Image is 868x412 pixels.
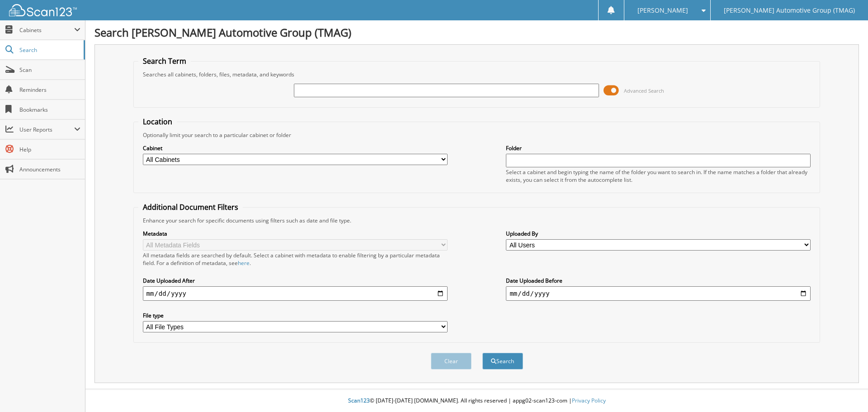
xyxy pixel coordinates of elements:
label: Cabinet [143,144,448,152]
span: [PERSON_NAME] Automotive Group (TMAG) [724,8,855,13]
button: Clear [431,353,472,369]
label: Metadata [143,230,448,237]
legend: Additional Document Filters [138,202,243,212]
div: © [DATE]-[DATE] [DOMAIN_NAME]. All rights reserved | appg02-scan123-com | [85,390,868,412]
div: All metadata fields are searched by default. Select a cabinet with metadata to enable filtering b... [143,251,448,267]
label: Folder [506,144,811,152]
iframe: Chat Widget [823,369,868,412]
div: Optionally limit your search to a particular cabinet or folder [138,131,816,139]
input: end [506,286,811,301]
span: [PERSON_NAME] [637,8,688,13]
div: Select a cabinet and begin typing the name of the folder you want to search in. If the name match... [506,168,811,184]
h1: Search [PERSON_NAME] Automotive Group (TMAG) [94,25,859,40]
span: Reminders [19,86,80,94]
span: Scan123 [348,397,370,404]
label: File type [143,312,448,319]
span: User Reports [19,126,74,133]
span: Announcements [19,166,80,173]
img: scan123-logo-white.svg [9,4,77,16]
div: Searches all cabinets, folders, files, metadata, and keywords [138,71,816,78]
label: Uploaded By [506,230,811,237]
div: Enhance your search for specific documents using filters such as date and file type. [138,217,816,224]
span: Cabinets [19,26,74,34]
a: here [238,259,250,267]
label: Date Uploaded After [143,277,448,284]
button: Search [482,353,523,369]
span: Scan [19,66,80,74]
span: Search [19,46,79,54]
span: Bookmarks [19,106,80,114]
legend: Search Term [138,56,191,66]
span: Advanced Search [624,87,664,94]
legend: Location [138,117,177,127]
label: Date Uploaded Before [506,277,811,284]
span: Help [19,146,80,153]
a: Privacy Policy [572,397,606,404]
input: start [143,286,448,301]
